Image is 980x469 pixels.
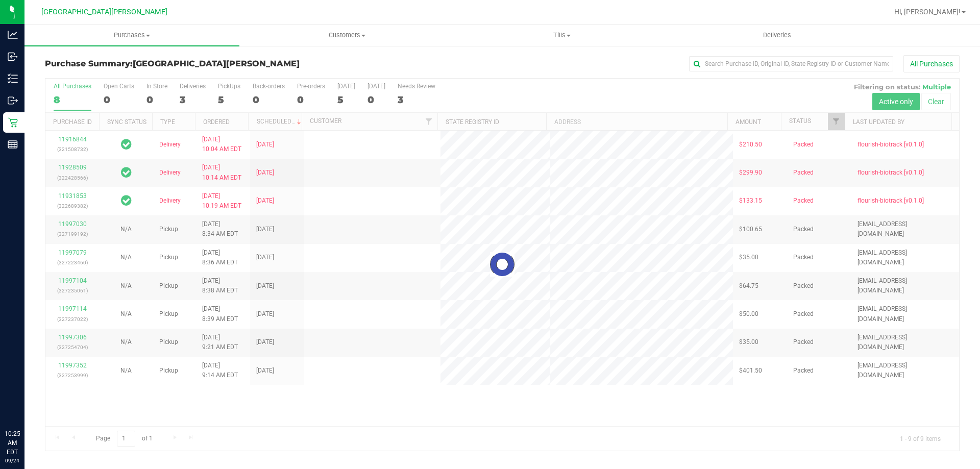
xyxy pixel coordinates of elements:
a: Purchases [24,24,239,46]
span: Deliveries [749,31,805,40]
inline-svg: Inbound [8,52,18,62]
a: Customers [239,24,454,46]
span: Customers [240,31,454,40]
span: Hi, [PERSON_NAME]! [894,8,961,16]
h3: Purchase Summary: [45,59,350,68]
span: Purchases [24,31,239,40]
span: [GEOGRAPHIC_DATA][PERSON_NAME] [41,8,167,16]
input: Search Purchase ID, Original ID, State Registry ID or Customer Name... [689,56,893,71]
span: Tills [455,31,669,40]
inline-svg: Outbound [8,95,18,106]
inline-svg: Reports [8,139,18,150]
span: [GEOGRAPHIC_DATA][PERSON_NAME] [133,59,300,68]
a: Deliveries [670,24,885,46]
button: All Purchases [903,55,960,72]
inline-svg: Retail [8,117,18,128]
inline-svg: Inventory [8,73,18,84]
iframe: Resource center [10,387,41,418]
p: 10:25 AM EDT [5,429,20,457]
a: Tills [454,24,669,46]
inline-svg: Analytics [8,30,18,40]
p: 09/24 [5,457,20,464]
